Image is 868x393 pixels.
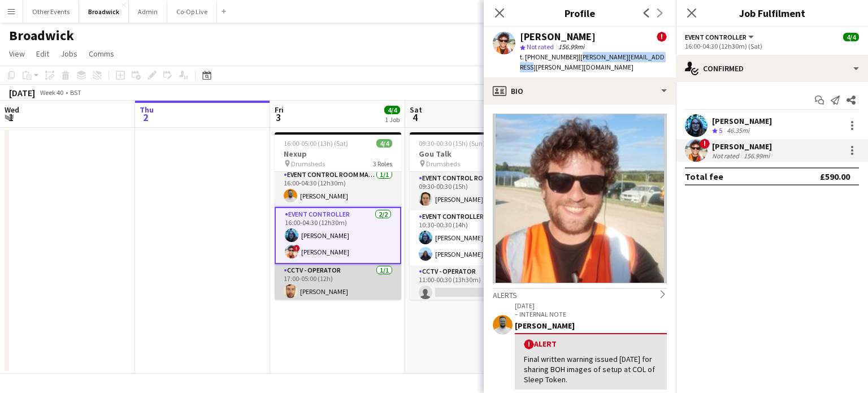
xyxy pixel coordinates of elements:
div: Alert [524,339,658,349]
span: Event Controller [685,33,747,41]
span: Fri [275,105,284,115]
h3: Profile [484,6,676,20]
div: 16:00-04:30 (12h30m) (Sat) [685,42,859,50]
span: Drumsheds [291,159,325,168]
app-card-role: Event Controller2/210:30-00:30 (14h)[PERSON_NAME][PERSON_NAME] [410,210,536,265]
div: 46.35mi [724,126,752,136]
span: Wed [5,105,19,115]
span: 3 [273,111,284,124]
app-card-role: Event Controller2/216:00-04:30 (12h30m)[PERSON_NAME]![PERSON_NAME] [275,207,401,264]
span: Sat [410,105,422,115]
span: ! [657,32,667,42]
span: 4/4 [384,106,400,114]
div: BST [70,88,81,97]
div: Final written warning issued [DATE] for sharing BOH images of setup at COL of Sleep Token. [524,354,658,385]
button: Other Events [23,1,79,23]
span: 4/4 [376,139,392,148]
div: 156.99mi [741,152,772,160]
span: | [PERSON_NAME][EMAIL_ADDRESS][PERSON_NAME][DOMAIN_NAME] [520,53,665,71]
app-card-role: CCTV - Operator3I0/111:00-00:30 (13h30m) [410,265,536,304]
h1: Broadwick [9,27,74,44]
button: Admin [129,1,167,23]
span: ! [700,139,710,149]
span: Thu [140,105,154,115]
span: 4/4 [843,33,859,41]
span: Drumsheds [426,159,460,168]
h3: Gou Talk [410,149,536,159]
span: Comms [89,49,114,59]
app-job-card: 16:00-05:00 (13h) (Sat)4/4Nexup Drumsheds3 RolesEvent Control Room Manager1/116:00-04:30 (12h30m)... [275,132,401,300]
span: 1 [3,111,19,124]
span: 156.99mi [556,42,587,51]
img: Crew avatar or photo [493,114,667,283]
h3: Job Fulfilment [676,6,868,20]
div: 1 Job [385,115,400,124]
app-card-role: Event Control Room Manager1/116:00-04:30 (12h30m)[PERSON_NAME] [275,169,401,207]
span: 4 [408,111,422,124]
span: 2 [138,111,154,124]
div: [PERSON_NAME] [712,141,772,152]
span: 09:30-00:30 (15h) (Sun) [419,139,485,148]
div: [PERSON_NAME] [712,116,772,126]
app-job-card: 09:30-00:30 (15h) (Sun)3/4Gou Talk Drumsheds3 RolesEvent Control Room Manager1/109:30-00:30 (15h)... [410,132,536,300]
app-card-role: CCTV - Operator1/117:00-05:00 (12h)[PERSON_NAME] [275,264,401,303]
div: Total fee [685,171,723,182]
div: Bio [484,77,676,105]
span: ! [293,245,300,252]
div: Alerts [493,288,667,300]
div: Confirmed [676,55,868,82]
p: [DATE] [515,301,667,310]
span: ! [524,339,534,349]
div: Not rated [712,152,741,160]
span: 5 [719,126,722,135]
span: 16:00-05:00 (13h) (Sat) [284,139,348,148]
div: £590.00 [820,171,850,182]
span: Not rated [527,42,554,51]
a: View [5,46,29,61]
button: Broadwick [79,1,129,23]
a: Jobs [56,46,82,61]
span: Week 40 [37,88,66,97]
a: Edit [32,46,54,61]
a: Comms [84,46,119,61]
button: Co-Op Live [167,1,217,23]
div: [DATE] [9,87,35,98]
p: – INTERNAL NOTE [515,310,667,318]
span: Jobs [60,49,77,59]
span: Edit [36,49,49,59]
span: 3 Roles [373,159,392,168]
h3: Nexup [275,149,401,159]
div: [PERSON_NAME] [515,321,667,331]
span: View [9,49,25,59]
button: Event Controller [685,33,756,41]
app-card-role: Event Control Room Manager1/109:30-00:30 (15h)[PERSON_NAME] [410,172,536,210]
span: t. [PHONE_NUMBER] [520,53,579,61]
div: [PERSON_NAME] [520,32,596,42]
